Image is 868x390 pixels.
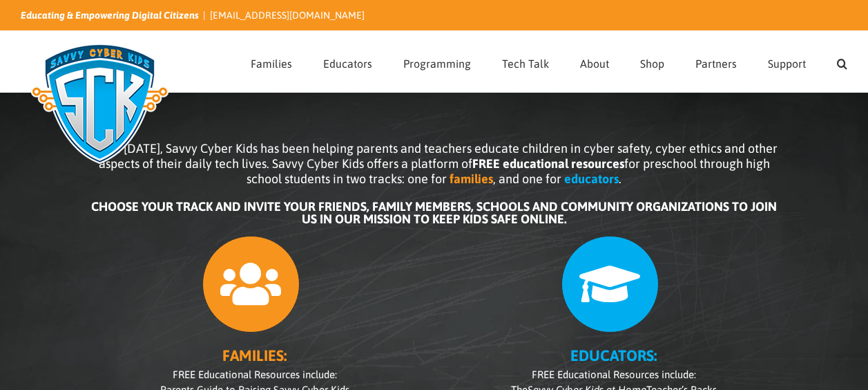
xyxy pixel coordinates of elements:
[222,346,287,364] b: FAMILIES:
[450,171,493,186] b: families
[502,31,549,92] a: Tech Talk
[403,58,471,69] span: Programming
[91,199,777,226] b: CHOOSE YOUR TRACK AND INVITE YOUR FRIENDS, FAMILY MEMBERS, SCHOOLS AND COMMUNITY ORGANIZATIONS TO...
[210,10,365,21] a: [EMAIL_ADDRESS][DOMAIN_NAME]
[570,346,657,364] b: EDUCATORS:
[251,31,847,92] nav: Main Menu
[640,31,664,92] a: Shop
[564,171,619,186] b: educators
[251,31,292,92] a: Families
[619,171,621,186] span: .
[768,31,806,92] a: Support
[580,31,609,92] a: About
[768,58,806,69] span: Support
[323,31,372,92] a: Educators
[251,58,292,69] span: Families
[695,58,737,69] span: Partners
[91,141,778,186] span: Since [DATE], Savvy Cyber Kids has been helping parents and teachers educate children in cyber sa...
[323,58,372,69] span: Educators
[640,58,664,69] span: Shop
[580,58,609,69] span: About
[695,31,737,92] a: Partners
[532,369,696,380] span: FREE Educational Resources include:
[502,58,549,69] span: Tech Talk
[21,10,199,21] i: Educating & Empowering Digital Citizens
[837,31,847,92] a: Search
[21,35,179,173] img: Savvy Cyber Kids Logo
[173,369,337,380] span: FREE Educational Resources include:
[403,31,471,92] a: Programming
[493,171,561,186] span: , and one for
[472,156,624,171] b: FREE educational resources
